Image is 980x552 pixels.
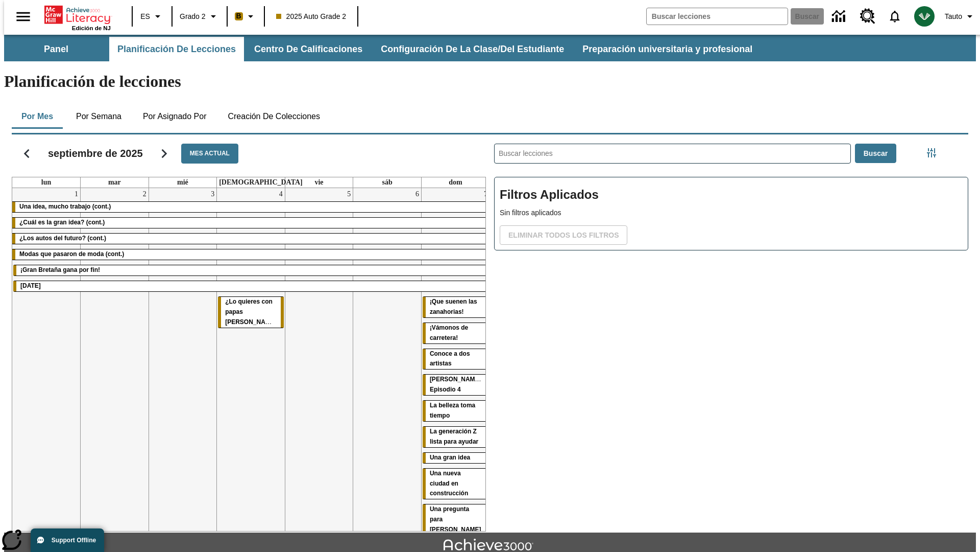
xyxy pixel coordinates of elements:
button: Buscar [855,144,896,164]
h1: Planificación de lecciones [4,72,976,91]
div: Buscar [486,130,968,532]
img: avatar image [914,6,935,27]
a: viernes [312,177,325,188]
a: 6 de septiembre de 2025 [413,188,421,200]
td: 3 de septiembre de 2025 [149,188,217,540]
span: La generación Z lista para ayudar [430,428,478,445]
span: Edición de NJ [72,25,111,31]
div: Subbarra de navegación [4,35,976,61]
div: La generación Z lista para ayudar [423,427,488,447]
a: Centro de recursos, Se abrirá en una pestaña nueva. [854,3,881,30]
a: jueves [217,177,305,188]
button: Abrir el menú lateral [8,2,38,32]
span: Elena Menope: Episodio 4 [430,376,483,393]
a: Centro de información [826,3,854,31]
div: Modas que pasaron de moda (cont.) [12,249,489,260]
button: Por mes [12,104,63,129]
span: Modas que pasaron de moda (cont.) [19,250,124,258]
td: 4 de septiembre de 2025 [217,188,285,540]
h2: septiembre de 2025 [48,147,143,159]
button: Creación de colecciones [219,104,328,129]
div: ¿Cuál es la gran idea? (cont.) [12,218,489,228]
button: Planificación de lecciones [109,37,244,61]
div: ¿Lo quieres con papas fritas? [218,297,284,328]
a: miércoles [175,177,190,188]
button: Configuración de la clase/del estudiante [373,37,572,61]
button: Panel [5,37,107,61]
button: Por asignado por [135,104,215,129]
button: Support Offline [31,528,104,552]
span: ¡Que suenen las zanahorias! [430,298,477,315]
button: Preparación universitaria y profesional [574,37,761,61]
button: Grado: Grado 2, Elige un grado [176,7,224,26]
h2: Filtros Aplicados [500,182,963,208]
div: Subbarra de navegación [4,37,762,61]
div: Una gran idea [423,453,488,463]
a: sábado [380,177,394,188]
input: Buscar lecciones [495,144,850,163]
div: ¿Los autos del futuro? (cont.) [12,234,489,244]
div: Una pregunta para Joplin [423,504,488,535]
a: domingo [447,177,464,188]
span: ¡Gran Bretaña gana por fin! [20,266,100,273]
td: 1 de septiembre de 2025 [12,188,81,540]
div: Calendario [4,130,486,532]
a: 4 de septiembre de 2025 [277,188,285,200]
button: Escoja un nuevo avatar [908,3,941,30]
td: 5 de septiembre de 2025 [285,188,353,540]
div: Elena Menope: Episodio 4 [423,375,488,395]
span: Conoce a dos artistas [430,350,470,367]
button: Menú lateral de filtros [921,143,942,163]
span: ¿Los autos del futuro? (cont.) [19,235,106,242]
div: Conoce a dos artistas [423,349,488,370]
span: Una pregunta para Joplin [430,505,481,533]
p: Sin filtros aplicados [500,208,963,218]
span: ¡Vámonos de carretera! [430,324,468,341]
a: Portada [44,5,111,25]
span: Grado 2 [180,11,206,22]
a: 7 de septiembre de 2025 [482,188,489,200]
span: ES [140,11,150,22]
span: La belleza toma tiempo [430,402,475,419]
div: Portada [44,4,111,31]
a: 3 de septiembre de 2025 [209,188,216,200]
div: Día del Trabajo [13,281,488,291]
input: Buscar campo [647,8,788,25]
span: Una gran idea [430,454,470,461]
a: 1 de septiembre de 2025 [72,188,80,200]
a: 5 de septiembre de 2025 [345,188,353,200]
div: ¡Vámonos de carretera! [423,323,488,343]
div: Una idea, mucho trabajo (cont.) [12,202,489,212]
a: Notificaciones [881,3,908,30]
button: Perfil/Configuración [941,7,980,26]
td: 7 de septiembre de 2025 [421,188,489,540]
div: ¡Gran Bretaña gana por fin! [13,265,488,275]
button: Regresar [14,141,40,167]
span: ¿Cuál es la gran idea? (cont.) [19,219,105,226]
div: La belleza toma tiempo [423,401,488,421]
div: Una nueva ciudad en construcción [423,469,488,499]
span: Una nueva ciudad en construcción [430,470,468,497]
span: 2025 Auto Grade 2 [276,11,347,22]
a: 2 de septiembre de 2025 [141,188,149,200]
span: B [236,10,241,22]
button: Por semana [68,104,130,129]
span: Una idea, mucho trabajo (cont.) [19,203,111,210]
button: Mes actual [181,144,238,164]
div: Filtros Aplicados [494,177,968,250]
button: Centro de calificaciones [246,37,371,61]
a: martes [106,177,123,188]
span: Día del Trabajo [20,282,41,289]
td: 6 de septiembre de 2025 [353,188,422,540]
div: ¡Que suenen las zanahorias! [423,297,488,317]
button: Seguir [151,141,177,167]
button: Boost El color de la clase es anaranjado claro. Cambiar el color de la clase. [231,7,261,26]
button: Lenguaje: ES, Selecciona un idioma [136,7,168,26]
td: 2 de septiembre de 2025 [81,188,149,540]
span: ¿Lo quieres con papas fritas? [225,298,280,326]
span: Tauto [945,11,962,22]
a: lunes [39,177,53,188]
span: Support Offline [52,537,96,544]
